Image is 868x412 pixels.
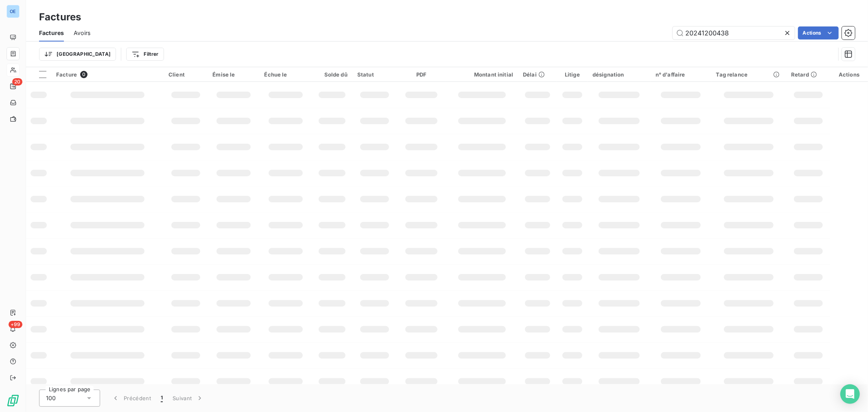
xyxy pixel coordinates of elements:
span: +99 [9,321,22,328]
button: 1 [156,390,168,407]
div: Émise le [212,71,254,78]
div: Délai [523,71,552,78]
div: Échue le [264,71,306,78]
div: Actions [835,71,863,78]
div: Solde dû [317,71,348,78]
div: PDF [402,71,441,78]
h3: Factures [39,10,81,24]
div: Open Intercom Messenger [840,384,860,404]
button: Précédent [107,390,156,407]
span: Factures [39,29,64,37]
button: [GEOGRAPHIC_DATA] [39,48,116,61]
div: Litige [562,71,583,78]
div: Statut [357,71,392,78]
div: Tag relance [716,71,781,78]
div: Montant initial [450,71,513,78]
span: Facture [56,71,77,78]
img: Logo LeanPay [7,394,20,407]
span: 20 [12,78,22,85]
span: 1 [161,394,163,402]
span: Avoirs [74,29,90,37]
span: 100 [46,394,56,402]
button: Filtrer [126,48,164,61]
div: n° d'affaire [656,71,706,78]
button: Actions [798,26,839,39]
button: Suivant [168,390,209,407]
div: OE [7,5,20,18]
div: Client [168,71,203,78]
span: 0 [80,71,87,78]
input: Rechercher [673,26,795,39]
div: désignation [593,71,646,78]
div: Retard [791,71,825,78]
